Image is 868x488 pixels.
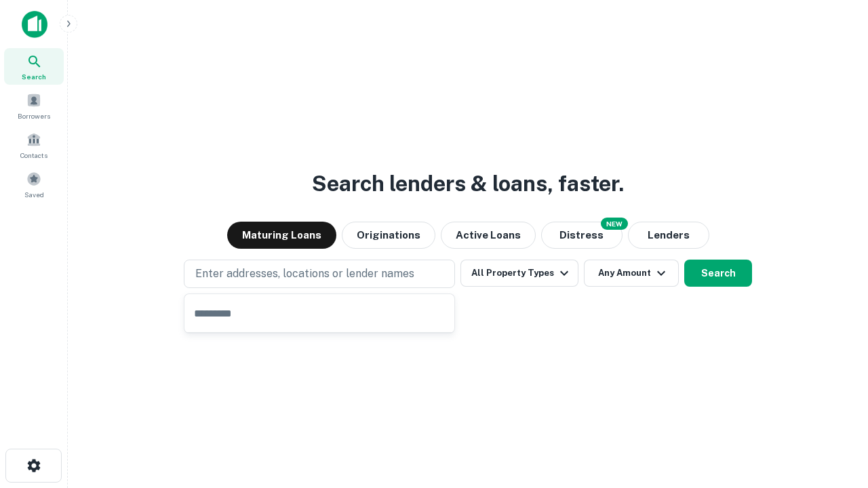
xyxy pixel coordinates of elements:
button: Originations [342,222,435,249]
button: Maturing Loans [227,222,336,249]
button: All Property Types [460,260,578,287]
iframe: Chat Widget [800,380,868,445]
a: Saved [4,166,64,203]
span: Borrowers [18,110,50,121]
img: capitalize-icon.png [22,11,47,38]
button: Active Loans [441,222,536,249]
span: Search [22,71,46,82]
button: Search distressed loans with lien and other non-mortgage details. [541,222,623,249]
h3: Search lenders & loans, faster. [312,167,624,200]
a: Borrowers [4,87,64,124]
a: Search [4,48,64,85]
a: Contacts [4,127,64,163]
button: Enter addresses, locations or lender names [184,260,455,288]
span: Saved [24,189,44,200]
span: Contacts [20,150,47,161]
button: Search [684,260,752,287]
p: Enter addresses, locations or lender names [195,266,414,282]
div: NEW [601,218,628,230]
button: Any Amount [584,260,679,287]
button: Lenders [628,222,709,249]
